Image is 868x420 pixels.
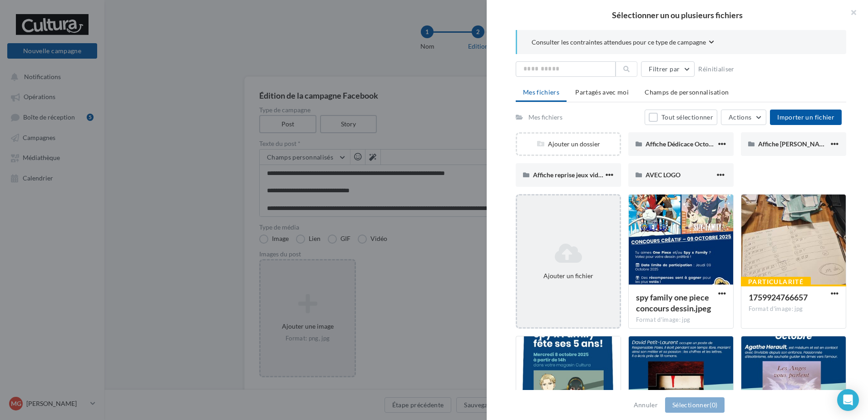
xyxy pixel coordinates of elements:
[533,171,605,179] span: Affiche reprise jeux vidéo
[636,316,726,324] div: Format d'image: jpg
[630,400,661,410] button: Annuler
[695,64,738,75] button: Réinitialiser
[575,88,629,96] span: Partagés avec moi
[523,88,559,96] span: Mes fichiers
[837,389,859,411] div: Open Intercom Messenger
[710,401,717,409] span: (0)
[528,113,562,122] div: Mes fichiers
[636,292,711,313] span: spy family one piece concours dessin.jpeg
[646,171,681,179] span: AVEC LOGO
[665,397,725,413] button: Sélectionner(0)
[721,110,766,125] button: Actions
[749,292,808,302] span: 1759924766657
[770,110,842,125] button: Importer un fichier
[501,11,853,19] h2: Sélectionner un ou plusieurs fichiers
[741,277,811,287] div: Particularité
[758,140,831,148] span: Affiche [PERSON_NAME]
[521,271,616,280] div: Ajouter un fichier
[532,38,706,47] span: Consulter les contraintes attendues pour ce type de campagne
[641,61,695,77] button: Filtrer par
[645,110,717,125] button: Tout sélectionner
[645,88,729,96] span: Champs de personnalisation
[749,305,838,313] div: Format d'image: jpg
[729,113,751,121] span: Actions
[532,37,714,49] button: Consulter les contraintes attendues pour ce type de campagne
[777,113,834,121] span: Importer un fichier
[646,140,743,148] span: Affiche Dédicace Octobre (2025) 1
[517,140,620,149] div: Ajouter un dossier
